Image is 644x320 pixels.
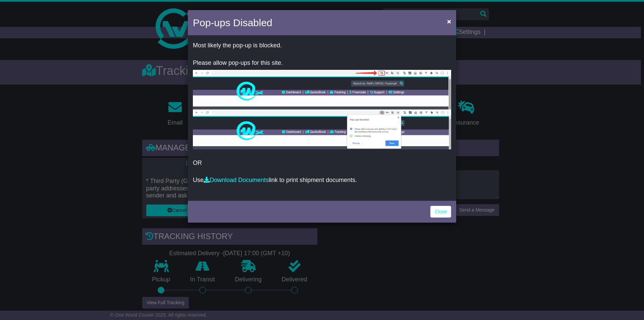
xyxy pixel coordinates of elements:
[193,15,272,30] h4: Pop-ups Disabled
[193,70,451,109] img: allow-popup-1.png
[193,59,451,67] p: Please allow pop-ups for this site.
[193,42,451,49] p: Most likely the pop-up is blocked.
[444,14,454,28] button: Close
[188,37,456,199] div: OR
[447,17,451,25] span: ×
[430,206,451,218] a: Close
[204,177,269,183] a: Download Documents
[193,177,451,184] p: Use link to print shipment documents.
[193,109,451,149] img: allow-popup-2.png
